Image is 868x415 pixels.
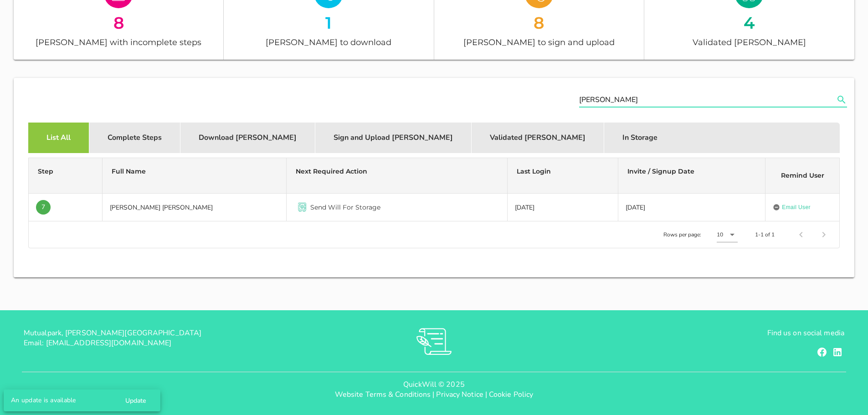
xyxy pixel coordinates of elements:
span: Email: [EMAIL_ADDRESS][DOMAIN_NAME] [24,338,172,348]
div: Validated [PERSON_NAME] [644,36,854,49]
a: Privacy Notice [436,389,483,400]
div: 8 [434,15,644,31]
div: [PERSON_NAME] with incomplete steps [14,36,223,49]
span: Remind User [781,171,824,179]
img: RVs0sauIwKhMoGR03FLGkjXSOVwkZRnQsltkF0QxpTsornXsmh1o7vbL94pqF3d8sZvAAAAAElFTkSuQmCC [416,328,452,355]
th: Last Login: Not sorted. Activate to sort ascending. [508,158,618,194]
span: Email User [782,203,811,212]
button: Search name, email, testator ID or ID number appended action [833,94,850,106]
div: List All [28,123,89,153]
th: Full Name: Not sorted. Activate to sort ascending. [103,158,287,194]
th: Step: Not sorted. Activate to sort ascending. [29,158,103,194]
span: Step [38,167,53,175]
span: 7 [41,200,45,215]
div: In Storage [604,123,676,153]
th: Invite / Signup Date: Not sorted. Activate to sort ascending. [618,158,765,194]
div: [PERSON_NAME] to download [224,36,433,49]
div: An update is available [4,389,114,411]
div: Complete Steps [89,123,180,153]
div: 10 [717,231,723,239]
div: 1 [224,15,433,31]
button: Update [118,392,153,409]
td: [PERSON_NAME] [PERSON_NAME] [103,194,287,221]
div: Rows per page: [663,221,738,248]
a: Cookie Policy [489,389,533,400]
div: 4 [644,15,854,31]
p: QuickWill © 2025 [7,379,861,389]
span: | [485,389,487,400]
th: Remind User [765,158,839,194]
span: Send Will For Storage [310,203,380,212]
div: Download [PERSON_NAME] [180,123,315,153]
div: Sign and Upload [PERSON_NAME] [315,123,472,153]
span: | [432,389,434,400]
div: 8 [14,15,223,31]
span: Mutualpark, [PERSON_NAME][GEOGRAPHIC_DATA] [24,328,201,338]
div: 1-1 of 1 [755,231,775,239]
div: 10Rows per page: [717,227,738,242]
span: Update [125,396,146,405]
span: Full Name [112,167,146,175]
p: Find us on social media [571,328,844,338]
span: Next Required Action [296,167,367,175]
span: Last Login [517,167,551,175]
th: Next Required Action: Not sorted. Activate to sort ascending. [287,158,508,194]
span: Invite / Signup Date [627,167,694,175]
td: [DATE] [508,194,618,221]
span: [DATE] [626,203,645,212]
div: Validated [PERSON_NAME] [472,123,604,153]
a: Email User [773,203,811,212]
a: Website Terms & Conditions [335,389,431,400]
div: [PERSON_NAME] to sign and upload [434,36,644,49]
